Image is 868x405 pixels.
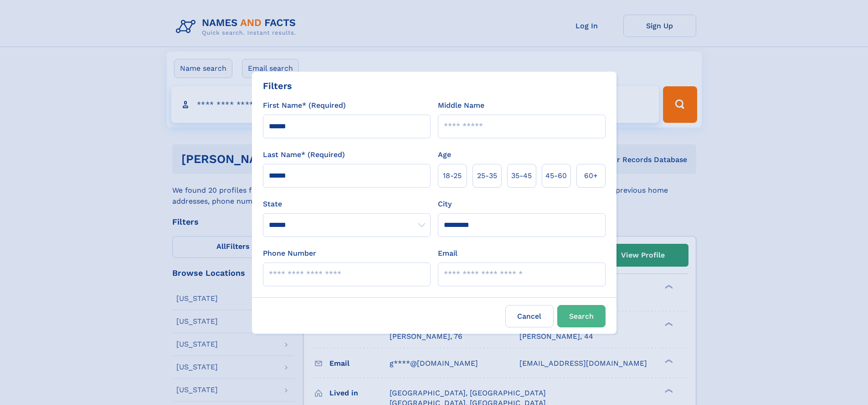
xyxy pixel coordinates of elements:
[511,170,532,181] span: 35‑45
[263,199,431,210] label: State
[477,170,497,181] span: 25‑35
[557,305,606,327] button: Search
[263,100,346,111] label: First Name* (Required)
[584,170,598,181] span: 60+
[438,100,484,111] label: Middle Name
[438,248,457,259] label: Email
[505,305,554,327] label: Cancel
[438,199,452,210] label: City
[545,170,567,181] span: 45‑60
[263,248,316,259] label: Phone Number
[263,149,345,160] label: Last Name* (Required)
[443,170,462,181] span: 18‑25
[438,149,451,160] label: Age
[263,79,292,93] div: Filters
